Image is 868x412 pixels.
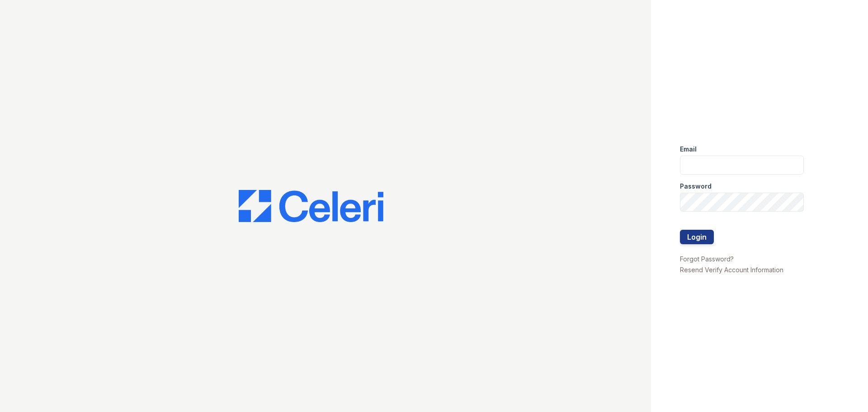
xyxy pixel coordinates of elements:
[680,145,697,154] label: Email
[680,230,714,244] button: Login
[680,182,712,191] label: Password
[680,266,783,274] a: Resend Verify Account Information
[239,190,383,223] img: CE_Logo_Blue-a8612792a0a2168367f1c8372b55b34899dd931a85d93a1a3d3e32e68fde9ad4.png
[680,255,734,263] a: Forgot Password?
